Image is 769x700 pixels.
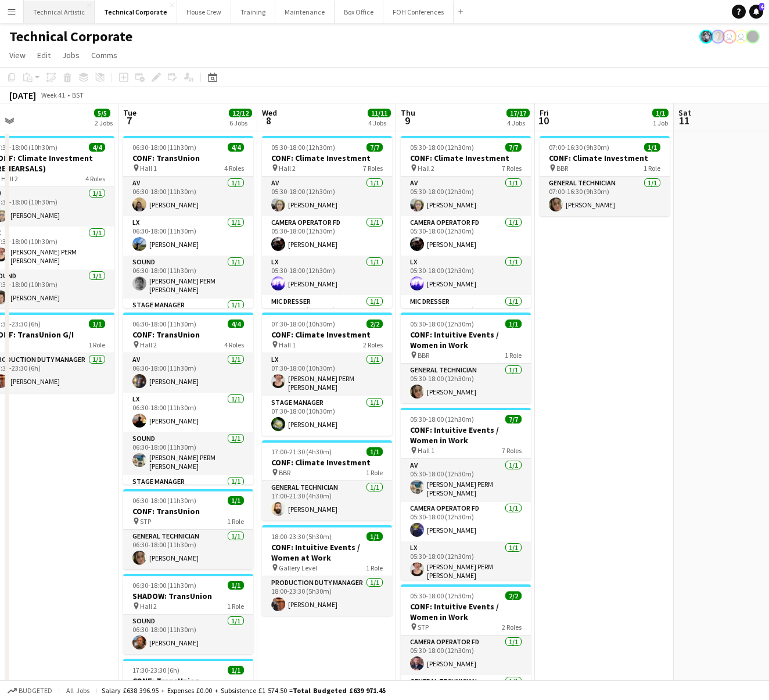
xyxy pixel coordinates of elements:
span: 2 Roles [363,340,383,349]
app-card-role: Sound1/106:30-18:00 (11h30m)[PERSON_NAME] [123,615,253,654]
span: Edit [37,50,51,60]
span: 11/11 [368,109,391,117]
span: BBR [279,468,290,477]
button: FOH Conferences [383,1,454,23]
h3: CONF: Intuitive Events / Women in Work [401,425,531,446]
app-card-role: Stage Manager1/1 [123,475,253,515]
span: 7 Roles [502,164,522,173]
app-job-card: 05:30-18:00 (12h30m)7/7CONF: Climate Investment Hall 27 RolesAV1/105:30-18:00 (12h30m)[PERSON_NAM... [262,136,392,308]
span: 05:30-18:00 (12h30m) [410,320,474,328]
button: Technical Artistic [24,1,95,23]
h3: CONF: Climate Investment [540,153,670,163]
span: 06:30-18:00 (11h30m) [132,320,196,328]
button: Box Office [335,1,383,23]
app-user-avatar: Liveforce Admin [723,30,736,44]
span: 1/1 [505,320,522,328]
span: Tue [123,107,136,118]
app-job-card: 05:30-18:00 (12h30m)7/7CONF: Climate Investment Hall 27 RolesAV1/105:30-18:00 (12h30m)[PERSON_NAM... [401,136,531,308]
app-card-role: LX1/105:30-18:00 (12h30m)[PERSON_NAME] [401,256,531,295]
h3: CONF: Intuitive Events / Women in Work [401,601,531,622]
div: 05:30-18:00 (12h30m)1/1CONF: Intuitive Events / Women in Work BBR1 RoleGeneral Technician1/105:30... [401,313,531,403]
span: 8 [260,114,277,127]
span: 2/2 [505,591,522,600]
span: 1 Role [505,351,522,360]
span: 17:30-23:30 (6h) [132,666,179,674]
app-user-avatar: Krisztian PERM Vass [699,30,713,44]
span: Hall 1 [140,164,157,173]
app-card-role: LX1/105:30-18:00 (12h30m)[PERSON_NAME] PERM [PERSON_NAME] [401,541,531,584]
div: 6 Jobs [229,119,251,127]
h3: CONF: TransUnion [123,676,253,686]
button: Maintenance [275,1,335,23]
span: Hall 2 [1,174,18,183]
span: Budgeted [19,687,52,695]
app-job-card: 06:30-18:00 (11h30m)1/1CONF: TransUnion STP1 RoleGeneral Technician1/106:30-18:00 (11h30m)[PERSON... [123,489,253,569]
app-user-avatar: Liveforce Admin [734,30,748,44]
button: Training [231,1,275,23]
span: 4 Roles [224,164,244,173]
span: View [9,50,26,60]
span: 7 Roles [363,164,383,173]
app-user-avatar: Gabrielle Barr [746,30,760,44]
button: House Crew [177,1,231,23]
a: Edit [33,48,55,63]
app-card-role: AV1/106:30-18:00 (11h30m)[PERSON_NAME] [123,177,253,216]
span: Hall 2 [140,340,157,349]
span: 17/17 [506,109,530,117]
span: Gallery Level [279,563,317,572]
span: Hall 1 [279,340,296,349]
h3: CONF: Climate Investment [401,153,531,163]
span: 2 Roles [502,623,522,631]
span: 5/5 [94,109,110,117]
span: 7/7 [505,143,522,152]
app-card-role: AV1/106:30-18:00 (11h30m)[PERSON_NAME] [123,353,253,393]
span: 4 Roles [224,340,244,349]
app-card-role: Mic Dresser1/105:30-18:00 (12h30m) [262,295,392,335]
app-job-card: 07:00-16:30 (9h30m)1/1CONF: Climate Investment BBR1 RoleGeneral Technician1/107:00-16:30 (9h30m)[... [540,136,670,216]
span: STP [418,623,429,631]
span: BBR [556,164,568,173]
span: 06:30-18:00 (11h30m) [132,143,196,152]
h3: SHADOW: TransUnion [123,591,253,601]
div: 06:30-18:00 (11h30m)4/4CONF: TransUnion Hall 14 RolesAV1/106:30-18:00 (11h30m)[PERSON_NAME]LX1/10... [123,136,253,308]
span: 1/1 [652,109,669,117]
span: 06:30-18:00 (11h30m) [132,496,196,505]
span: 1 Role [227,517,244,526]
app-card-role: LX1/107:30-18:00 (10h30m)[PERSON_NAME] PERM [PERSON_NAME] [262,353,392,396]
span: 1/1 [644,143,660,152]
app-job-card: 06:30-18:00 (11h30m)4/4CONF: TransUnion Hall 24 RolesAV1/106:30-18:00 (11h30m)[PERSON_NAME]LX1/10... [123,313,253,484]
span: Total Budgeted £639 971.45 [293,686,386,695]
span: 1 Role [366,563,383,572]
span: 1/1 [228,581,244,590]
h1: Technical Corporate [9,28,132,45]
a: View [5,48,30,63]
span: 07:30-18:00 (10h30m) [271,320,335,328]
h3: CONF: Climate Investment [262,329,392,340]
app-card-role: Camera Operator FD1/105:30-18:00 (12h30m)[PERSON_NAME] [401,502,531,541]
span: 4 Roles [85,174,105,183]
div: Salary £638 396.95 + Expenses £0.00 + Subsistence £1 574.50 = [102,686,386,695]
span: 1/1 [366,532,383,541]
app-card-role: Camera Operator FD1/105:30-18:00 (12h30m)[PERSON_NAME] [262,216,392,256]
a: 4 [749,5,763,19]
app-card-role: LX1/106:30-18:00 (11h30m)[PERSON_NAME] [123,216,253,256]
h3: CONF: TransUnion [123,506,253,516]
span: 7/7 [366,143,383,152]
span: 18:00-23:30 (5h30m) [271,532,332,541]
span: Hall 2 [418,164,434,173]
app-card-role: Sound1/106:30-18:00 (11h30m)[PERSON_NAME] PERM [PERSON_NAME] [123,256,253,299]
button: Technical Corporate [95,1,177,23]
a: Comms [87,48,122,63]
span: 05:30-18:00 (12h30m) [410,415,474,423]
span: 1/1 [89,320,105,328]
app-card-role: Camera Operator FD1/105:30-18:00 (12h30m)[PERSON_NAME] [401,636,531,675]
app-card-role: General Technician1/107:00-16:30 (9h30m)[PERSON_NAME] [540,177,670,216]
span: Fri [540,107,549,118]
span: 2/2 [366,320,383,328]
app-job-card: 07:30-18:00 (10h30m)2/2CONF: Climate Investment Hall 12 RolesLX1/107:30-18:00 (10h30m)[PERSON_NAM... [262,313,392,436]
span: 1 Role [644,164,660,173]
div: 18:00-23:30 (5h30m)1/1CONF: Intuitive Events / Women at Work Gallery Level1 RoleProduction Duty M... [262,525,392,616]
span: 05:30-18:00 (12h30m) [271,143,335,152]
div: 4 Jobs [507,119,529,127]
